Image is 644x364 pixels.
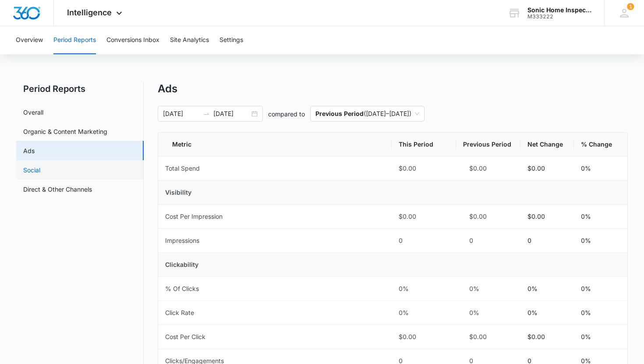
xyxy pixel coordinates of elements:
[158,253,628,277] td: Clickability
[67,8,112,17] span: Intelligence
[315,106,419,121] span: ( [DATE] – [DATE] )
[23,185,92,194] a: Direct & Other Channels
[627,3,634,10] span: 1
[203,110,210,117] span: to
[527,332,545,342] p: $0.00
[315,110,364,117] p: Previous Period
[463,308,513,318] div: 0%
[399,164,449,173] div: $0.00
[158,82,177,95] h1: Ads
[165,212,223,221] div: Cost Per Impression
[527,284,538,294] p: 0%
[268,109,305,119] p: compared to
[463,332,513,342] div: $0.00
[527,7,591,14] div: account name
[581,212,591,221] p: 0%
[581,164,591,173] p: 0%
[23,146,35,155] a: Ads
[399,212,449,221] div: $0.00
[527,212,545,221] p: $0.00
[165,164,200,173] div: Total Spend
[456,133,520,157] th: Previous Period
[463,212,513,221] div: $0.00
[399,332,449,342] div: $0.00
[219,26,243,54] button: Settings
[392,133,456,157] th: This Period
[165,284,199,294] div: % Of Clicks
[399,284,449,294] div: 0%
[527,236,531,245] p: 0
[581,236,591,245] p: 0%
[581,284,591,294] p: 0%
[165,308,194,318] div: Click Rate
[399,308,449,318] div: 0%
[520,133,574,157] th: Net Change
[213,109,250,119] input: End date
[170,26,209,54] button: Site Analytics
[165,236,199,245] div: Impressions
[463,164,513,173] div: $0.00
[23,108,43,117] a: Overall
[463,284,513,294] div: 0%
[527,14,591,20] div: account id
[23,165,40,175] a: Social
[581,332,591,342] p: 0%
[23,127,107,136] a: Organic & Content Marketing
[163,109,199,119] input: Start date
[203,110,210,117] span: swap-right
[16,82,144,95] h2: Period Reports
[158,133,392,157] th: Metric
[463,236,513,245] div: 0
[399,236,449,245] div: 0
[53,26,96,54] button: Period Reports
[106,26,159,54] button: Conversions Inbox
[16,26,43,54] button: Overview
[527,308,538,318] p: 0%
[158,181,628,205] td: Visibility
[574,133,627,157] th: % Change
[165,332,205,342] div: Cost Per Click
[581,308,591,318] p: 0%
[527,164,545,173] p: $0.00
[627,3,634,10] div: notifications count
